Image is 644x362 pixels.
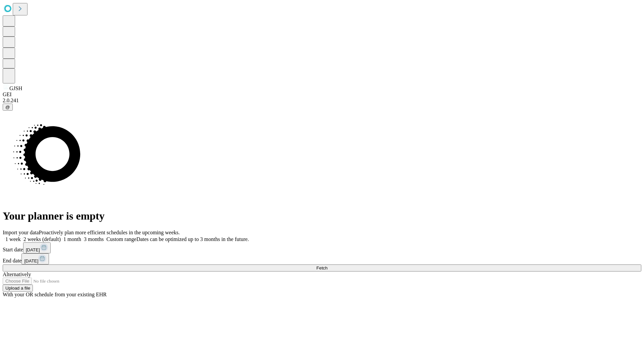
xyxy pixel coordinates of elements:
div: 2.0.241 [3,98,641,104]
button: [DATE] [23,242,51,253]
span: [DATE] [26,247,40,252]
button: Upload a file [3,285,33,292]
div: End date [3,253,641,264]
button: Fetch [3,264,641,271]
div: GEI [3,92,641,98]
span: 2 weeks (default) [23,236,61,242]
span: Dates can be optimized up to 3 months in the future. [137,236,249,242]
div: Start date [3,242,641,253]
span: Proactively plan more efficient schedules in the upcoming weeks. [39,230,180,235]
button: [DATE] [21,253,49,264]
span: Import your data [3,230,39,235]
span: GJSH [9,85,22,91]
span: 1 week [5,236,21,242]
span: @ [5,105,10,110]
span: [DATE] [24,258,38,263]
span: 1 month [63,236,81,242]
span: Fetch [316,265,327,270]
h1: Your planner is empty [3,210,641,222]
button: @ [3,104,13,111]
span: Custom range [106,236,136,242]
span: Alternatively [3,271,31,277]
span: 3 months [84,236,104,242]
span: With your OR schedule from your existing EHR [3,292,107,297]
